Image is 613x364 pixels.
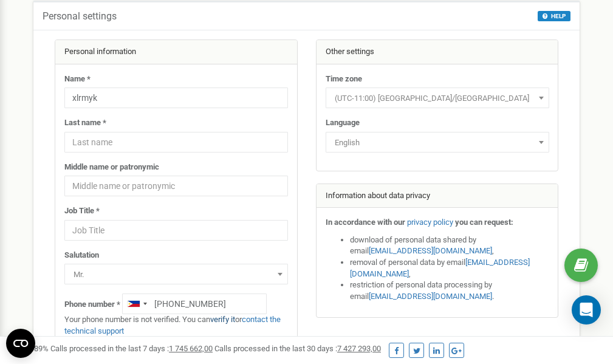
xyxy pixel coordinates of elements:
[69,266,284,283] span: Mr.
[538,11,570,21] button: HELP
[350,280,549,302] li: restriction of personal data processing by email .
[210,315,235,324] a: verify it
[123,294,151,314] div: Telephone country code
[64,299,120,311] label: Phone number *
[350,257,549,280] li: removal of personal data by email ,
[64,74,91,85] label: Name *
[50,344,213,353] span: Calls processed in the last 7 days :
[572,295,601,325] div: Open Intercom Messenger
[326,132,549,153] span: English
[369,292,492,301] a: [EMAIL_ADDRESS][DOMAIN_NAME]
[64,205,100,217] label: Job Title *
[64,264,288,284] span: Mr.
[64,117,106,129] label: Last name *
[330,134,545,151] span: English
[350,258,530,278] a: [EMAIL_ADDRESS][DOMAIN_NAME]
[43,11,117,22] h5: Personal settings
[64,250,99,261] label: Salutation
[64,88,288,108] input: Name
[214,344,381,353] span: Calls processed in the last 30 days :
[64,162,159,173] label: Middle name or patronymic
[64,176,288,196] input: Middle name or patronymic
[122,294,267,314] input: +1-800-555-55-55
[169,344,213,353] u: 1 745 662,00
[407,218,453,227] a: privacy policy
[350,235,549,257] li: download of personal data shared by email ,
[317,40,558,64] div: Other settings
[64,314,288,337] p: Your phone number is not verified. You can or
[326,117,360,129] label: Language
[55,40,297,64] div: Personal information
[326,88,549,108] span: (UTC-11:00) Pacific/Midway
[455,218,513,227] strong: you can request:
[330,90,545,107] span: (UTC-11:00) Pacific/Midway
[64,132,288,153] input: Last name
[6,329,35,358] button: Open CMP widget
[64,220,288,241] input: Job Title
[326,74,362,85] label: Time zone
[317,184,558,208] div: Information about data privacy
[369,246,492,255] a: [EMAIL_ADDRESS][DOMAIN_NAME]
[326,218,405,227] strong: In accordance with our
[337,344,381,353] u: 7 427 293,00
[64,315,281,335] a: contact the technical support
